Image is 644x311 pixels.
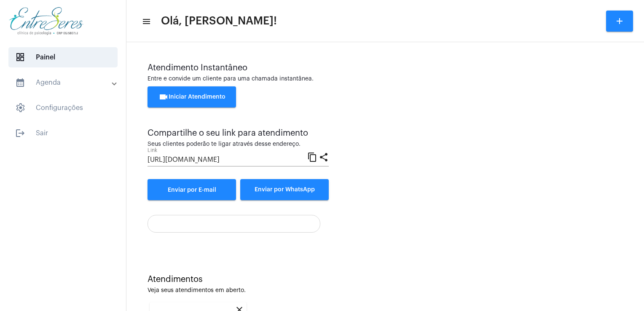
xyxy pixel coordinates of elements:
span: Configurações [8,98,118,118]
div: Seus clientes poderão te ligar através desse endereço. [148,141,329,147]
span: Enviar por WhatsApp [255,187,315,193]
span: sidenav icon [15,52,25,62]
mat-panel-title: Agenda [15,78,113,88]
div: Compartilhe o seu link para atendimento [148,129,329,138]
img: aa27006a-a7e4-c883-abf8-315c10fe6841.png [7,4,86,38]
span: Painel [8,47,118,67]
mat-expansion-panel-header: sidenav iconAgenda [5,72,126,93]
div: Atendimento Instantâneo [148,63,623,72]
mat-icon: content_copy [307,152,317,162]
mat-icon: sidenav icon [142,16,150,27]
span: sidenav icon [15,103,25,113]
mat-icon: share [319,152,329,162]
span: Sair [8,123,118,143]
button: Enviar por WhatsApp [240,179,329,200]
div: Veja seus atendimentos em aberto. [148,287,623,294]
a: Enviar por E-mail [148,179,236,200]
button: Iniciar Atendimento [148,86,236,107]
span: Iniciar Atendimento [158,94,225,100]
span: Olá, [PERSON_NAME]! [161,14,277,28]
mat-icon: sidenav icon [15,128,25,138]
div: Entre e convide um cliente para uma chamada instantânea. [148,76,623,82]
mat-icon: sidenav icon [15,78,25,88]
span: Enviar por E-mail [168,187,216,193]
div: Atendimentos [148,275,623,284]
mat-icon: videocam [158,92,169,102]
mat-icon: add [614,16,625,26]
